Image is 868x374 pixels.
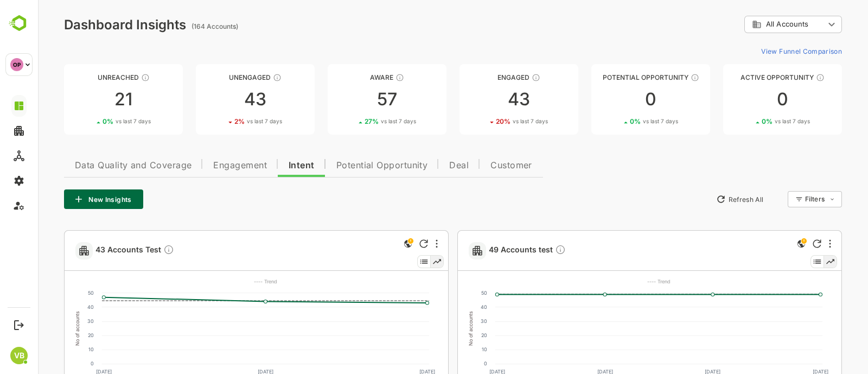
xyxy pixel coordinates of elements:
div: 57 [290,91,409,108]
text: 30 [49,318,56,324]
a: Potential OpportunityThese accounts are MQAs and can be passed on to Inside Sales00%vs last 7 days [553,64,672,135]
text: 50 [50,290,56,296]
text: 40 [49,304,56,310]
div: These accounts are warm, further nurturing would qualify them to MQAs [494,73,502,82]
div: This is a global insight. Segment selection is not applicable for this view [363,237,376,252]
div: OP [10,58,23,71]
div: All Accounts [714,20,787,29]
text: ---- Trend [609,278,633,284]
div: Filters [766,189,804,209]
div: Potential Opportunity [553,73,672,81]
span: vs last 7 days [475,117,510,125]
div: Engaged [422,73,540,81]
div: Description not present [125,244,136,257]
div: Description not present [517,244,528,257]
span: vs last 7 days [78,117,113,125]
div: 43 [422,91,540,108]
div: Refresh [775,239,783,248]
span: Customer [452,161,494,170]
text: 30 [443,318,449,324]
a: AwareThese accounts have just entered the buying cycle and need further nurturing5727%vs last 7 days [290,64,409,135]
span: vs last 7 days [343,117,378,125]
div: VB [10,347,28,364]
span: vs last 7 days [737,117,772,125]
div: These accounts have just entered the buying cycle and need further nurturing [358,73,366,82]
div: 0 % [724,117,772,125]
button: View Funnel Comparison [719,42,804,60]
div: 0 % [65,117,113,125]
div: More [398,239,400,248]
text: 0 [446,360,449,366]
text: No of accounts [430,312,436,346]
button: New Insights [26,189,105,209]
text: 20 [50,332,56,338]
ag: (164 Accounts) [154,22,203,30]
button: Refresh All [673,191,730,208]
div: Dashboard Insights [26,17,148,33]
a: EngagedThese accounts are warm, further nurturing would qualify them to MQAs4320%vs last 7 days [422,64,540,135]
span: Engagement [175,161,229,170]
span: Deal [411,161,431,170]
span: vs last 7 days [209,117,244,125]
span: 49 Accounts test [451,244,528,257]
div: These accounts have not been engaged with for a defined time period [103,73,112,82]
div: 2 % [196,117,244,125]
div: All Accounts [706,14,804,35]
text: No of accounts [36,312,42,346]
div: 0 % [592,117,640,125]
div: 0 [685,91,804,108]
span: All Accounts [728,20,770,28]
text: ---- Trend [216,278,239,284]
a: 43 Accounts TestDescription not present [58,244,141,257]
text: 20 [443,332,449,338]
text: 10 [50,346,56,352]
text: 10 [444,346,449,352]
span: Intent [251,161,277,170]
a: UnreachedThese accounts have not been engaged with for a defined time period210%vs last 7 days [26,64,145,135]
div: These accounts have not shown enough engagement and need nurturing [235,73,244,82]
div: These accounts have open opportunities which might be at any of the Sales Stages [778,73,787,82]
a: UnengagedThese accounts have not shown enough engagement and need nurturing432%vs last 7 days [158,64,277,135]
span: Potential Opportunity [298,161,390,170]
div: Aware [290,73,409,81]
div: This is a global insight. Segment selection is not applicable for this view [757,237,770,252]
span: 43 Accounts Test [58,244,136,257]
text: 40 [443,304,449,310]
div: Active Opportunity [685,73,804,81]
div: 20 % [458,117,510,125]
div: Unengaged [158,73,277,81]
img: BambooboxLogoMark.f1c84d78b4c51b1a7b5f700c9845e183.svg [5,13,33,34]
span: Data Quality and Coverage [37,161,154,170]
text: 50 [443,290,449,296]
div: 43 [158,91,277,108]
div: More [791,239,793,248]
a: Active OpportunityThese accounts have open opportunities which might be at any of the Sales Stage... [685,64,804,135]
div: Refresh [381,239,390,248]
div: 0 [553,91,672,108]
span: vs last 7 days [605,117,640,125]
button: Logout [11,318,26,332]
div: 21 [26,91,145,108]
div: Unreached [26,73,145,81]
text: 0 [53,360,56,366]
div: These accounts are MQAs and can be passed on to Inside Sales [653,73,661,82]
a: 49 Accounts testDescription not present [451,244,532,257]
div: 27 % [327,117,378,125]
div: Filters [767,195,787,203]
